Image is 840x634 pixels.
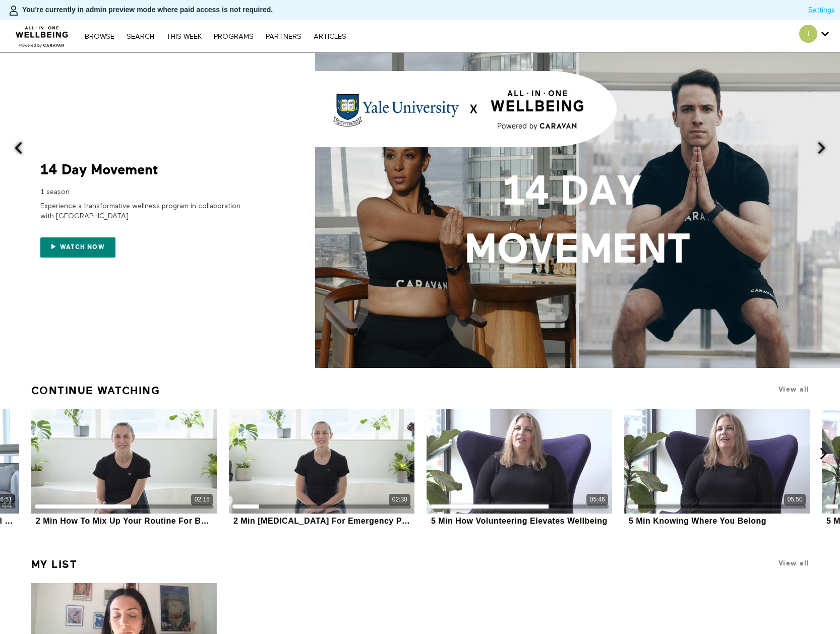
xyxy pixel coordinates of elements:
a: 2 Min Deep Breathing For Emergency Positivity02:302 Min [MEDICAL_DATA] For Emergency Positivity [229,409,415,527]
div: 02:30 [392,495,407,504]
a: Search [122,33,159,40]
div: 05:50 [788,495,803,504]
nav: Primary [80,31,351,41]
div: 5 Min Knowing Where You Belong [629,516,766,526]
a: THIS WEEK [161,33,207,40]
a: PARTNERS [261,33,307,40]
a: View all [778,559,810,567]
div: 02:15 [195,495,210,504]
a: PROGRAMS [209,33,259,40]
a: Browse [80,33,119,40]
a: Continue Watching [31,380,160,401]
div: 05:46 [590,495,605,504]
div: Secondary [792,20,836,52]
a: My list [31,554,78,575]
a: 2 Min How To Mix Up Your Routine For Better Results02:152 Min How To Mix Up Your Routine For Bett... [31,409,217,527]
div: 5 Min How Volunteering Elevates Wellbeing [431,516,608,526]
a: View all [778,386,810,393]
img: CARAVAN [12,19,73,49]
a: ARTICLES [309,33,351,40]
div: 2 Min [MEDICAL_DATA] For Emergency Positivity [233,516,410,526]
a: 5 Min How Volunteering Elevates Wellbeing05:465 Min How Volunteering Elevates Wellbeing [427,409,613,527]
a: Settings [808,5,835,15]
img: person-bdfc0eaa9744423c596e6e1c01710c89950b1dff7c83b5d61d716cfd8139584f.svg [8,5,20,17]
div: 2 Min How To Mix Up Your Routine For Better Results [36,516,212,526]
a: 5 Min Knowing Where You Belong05:505 Min Knowing Where You Belong [624,409,810,527]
